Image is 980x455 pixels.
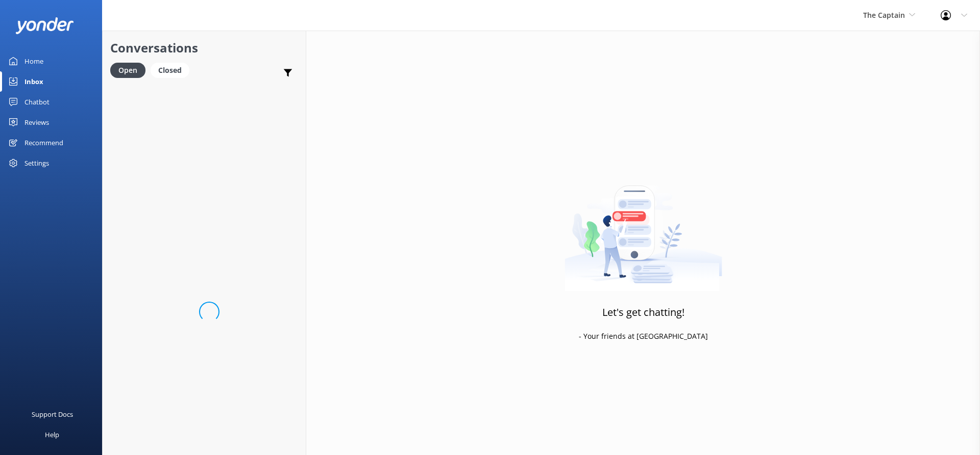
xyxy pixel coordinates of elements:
div: Recommend [24,132,63,153]
img: yonder-white-logo.png [15,17,74,34]
a: Open [110,64,151,75]
div: Settings [24,153,49,173]
div: Help [45,424,59,445]
span: The Captain [863,10,905,20]
img: artwork of a man stealing a conversation from at giant smartphone [565,164,722,291]
div: Reviews [24,112,49,132]
p: - Your friends at [GEOGRAPHIC_DATA] [579,331,708,342]
div: Support Docs [32,404,73,424]
h2: Conversations [110,38,298,58]
div: Home [24,51,43,71]
div: Inbox [24,71,43,92]
a: Closed [151,64,194,75]
div: Open [110,63,145,78]
div: Chatbot [24,92,50,112]
h3: Let's get chatting! [602,304,684,320]
div: Closed [151,63,189,78]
